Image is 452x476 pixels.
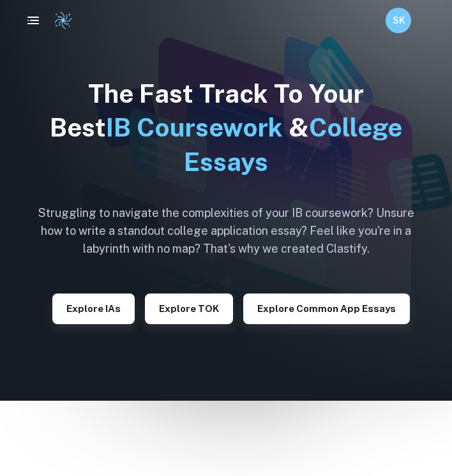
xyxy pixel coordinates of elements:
[243,294,410,324] button: Explore Common App essays
[54,11,73,30] img: Clastify logo
[145,294,233,324] button: Explore TOK
[386,8,411,33] button: SK
[28,77,424,179] h1: The Fast Track To Your Best &
[52,294,135,324] button: Explore IAs
[184,112,402,176] span: College Essays
[46,11,73,30] a: Clastify logo
[243,302,410,314] a: Explore Common App essays
[391,13,406,27] h6: SK
[28,204,424,258] h6: Struggling to navigate the complexities of your IB coursework? Unsure how to write a standout col...
[52,302,135,314] a: Explore IAs
[106,112,283,142] span: IB Coursework
[145,302,233,314] a: Explore TOK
